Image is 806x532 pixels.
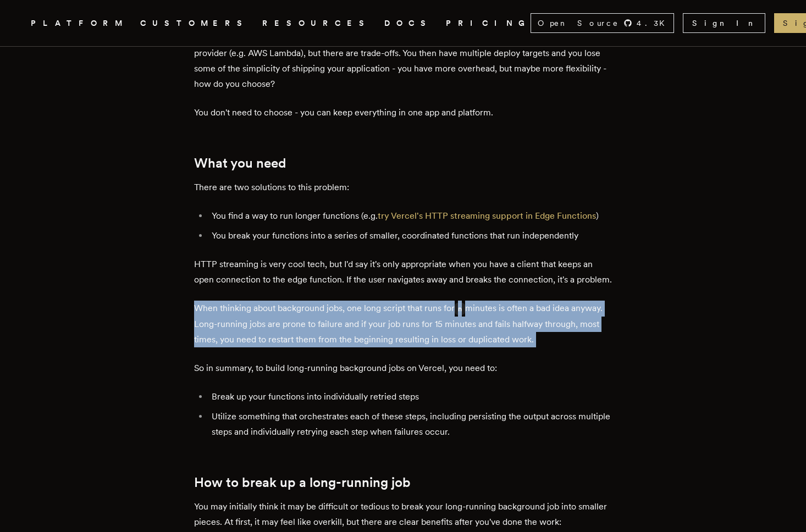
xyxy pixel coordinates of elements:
code: n [455,303,465,315]
h2: What you need [194,156,612,171]
p: HTTP streaming is very cool tech, but I'd say it's only appropriate when you have a client that k... [194,257,612,287]
p: You don't need to choose - you can keep everything in one app and platform. [194,105,612,120]
p: So in summary, to build long-running background jobs on Vercel, you need to: [194,361,612,376]
li: Break up your functions into individually retried steps [208,389,612,404]
button: PLATFORM [31,16,127,30]
p: You have to make some choices. Some developers choose to move these jobs to another infrastructur... [194,30,612,92]
a: Sign In [683,13,765,33]
li: You break your functions into a series of smaller, coordinated functions that run independently [208,228,612,243]
a: DOCS [384,16,433,30]
h2: How to break up a long-running job [194,475,612,490]
p: There are two solutions to this problem: [194,180,612,195]
a: try Vercel's HTTP streaming support in Edge Functions [378,210,596,221]
p: You may initially think it may be difficult or tedious to break your long-running background job ... [194,499,612,530]
button: RESOURCES [262,16,371,30]
span: Open Source [538,18,619,29]
span: 4.3 K [637,18,671,29]
p: When thinking about background jobs, one long script that runs for minutes is often a bad idea an... [194,301,612,347]
a: CUSTOMERS [140,16,249,30]
li: You find a way to run longer functions (e.g. ) [208,208,612,224]
li: Utilize something that orchestrates each of these steps, including persisting the output across m... [208,409,612,440]
a: PRICING [446,16,531,30]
